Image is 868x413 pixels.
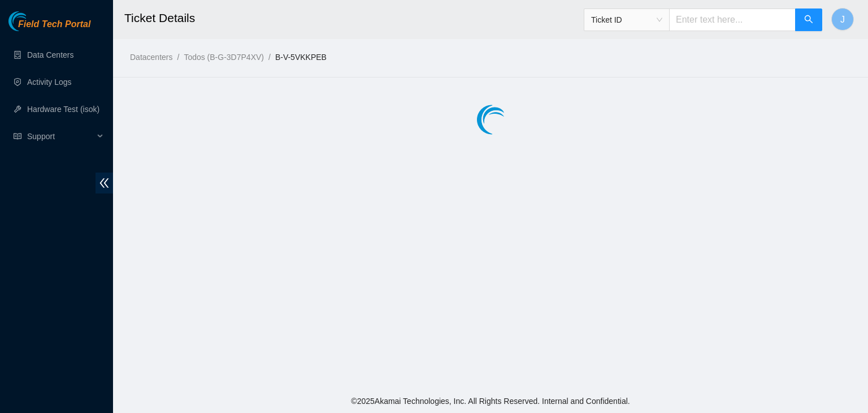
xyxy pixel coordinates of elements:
span: Field Tech Portal [18,19,90,30]
a: B-V-5VKKPEB [275,53,327,62]
button: J [831,8,854,31]
a: Datacenters [130,53,172,62]
a: Todos (B-G-3D7P4XV) [184,53,264,62]
a: Hardware Test (isok) [27,105,99,114]
footer: © 2025 Akamai Technologies, Inc. All Rights Reserved. Internal and Confidential. [113,389,868,413]
img: Akamai Technologies [8,11,57,31]
a: Akamai TechnologiesField Tech Portal [8,20,90,35]
span: / [177,53,179,62]
a: Activity Logs [27,78,72,87]
span: / [268,53,271,62]
span: search [804,15,813,25]
span: read [14,132,21,140]
span: Ticket ID [591,11,662,28]
button: search [795,8,822,31]
span: double-left [96,173,113,193]
input: Enter text here... [669,8,796,31]
span: Support [27,125,94,148]
a: Data Centers [27,50,73,59]
span: J [840,12,845,27]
